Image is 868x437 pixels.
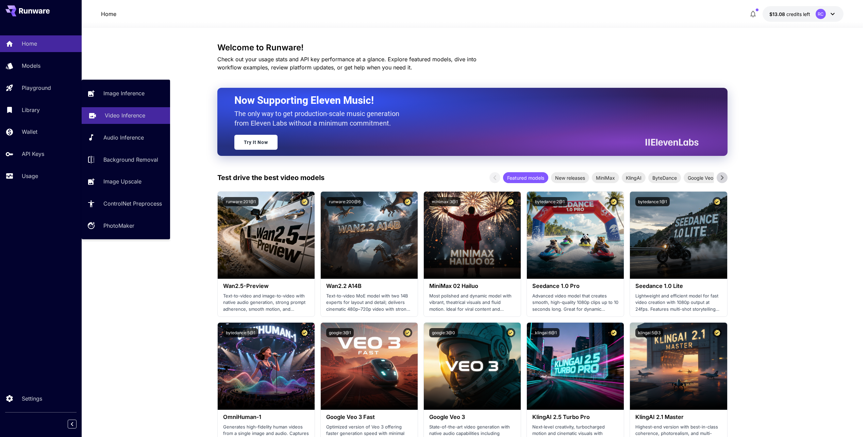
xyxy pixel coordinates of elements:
[326,197,363,206] button: runware:200@6
[103,177,141,185] p: Image Upscale
[82,151,170,168] a: Background Removal
[223,414,309,420] h3: OmniHuman‑1
[532,293,618,313] p: Advanced video model that creates smooth, high-quality 1080p clips up to 10 seconds long. Great f...
[22,39,37,48] p: Home
[769,11,810,18] div: $13.07604
[105,111,145,119] p: Video Inference
[769,11,786,17] span: $13.08
[429,197,461,206] button: minimax:3@1
[609,197,618,206] button: Certified Model – Vetted for best performance and includes a commercial license.
[403,197,412,206] button: Certified Model – Vetted for best performance and includes a commercial license.
[82,107,170,124] a: Video Inference
[532,328,560,337] button: klingai:6@1
[648,174,681,181] span: ByteDance
[592,174,619,181] span: MiniMax
[527,323,624,410] img: alt
[223,197,258,206] button: runware:201@1
[22,62,40,70] p: Models
[218,323,315,410] img: alt
[635,197,670,206] button: bytedance:1@1
[424,192,521,279] img: alt
[635,328,663,337] button: klingai:5@3
[82,85,170,102] a: Image Inference
[218,192,315,279] img: alt
[223,293,309,313] p: Text-to-video and image-to-video with native audio generation, strong prompt adherence, smooth mo...
[22,128,37,136] p: Wallet
[234,135,278,150] a: Try It Now
[68,420,77,428] button: Collapse sidebar
[403,328,412,337] button: Certified Model – Vetted for best performance and includes a commercial license.
[103,156,158,164] p: Background Removal
[223,283,309,289] h3: Wan2.5-Preview
[22,106,40,114] p: Library
[234,94,694,107] h2: Now Supporting Eleven Music!
[429,283,515,289] h3: MiniMax 02 Hailuo
[429,414,515,420] h3: Google Veo 3
[429,328,458,337] button: google:3@0
[506,197,515,206] button: Certified Model – Vetted for best performance and includes a commercial license.
[635,283,721,289] h3: Seedance 1.0 Lite
[635,293,721,313] p: Lightweight and efficient model for fast video creation with 1080p output at 24fps. Features mult...
[786,11,810,17] span: credits left
[82,195,170,212] a: ControlNet Preprocess
[506,328,515,337] button: Certified Model – Vetted for best performance and includes a commercial license.
[22,84,51,92] p: Playground
[609,328,618,337] button: Certified Model – Vetted for best performance and includes a commercial license.
[321,192,418,279] img: alt
[103,133,144,142] p: Audio Inference
[763,6,844,22] button: $13.07604
[234,109,404,128] p: The only way to get production-scale music generation from Eleven Labs without a minimum commitment.
[684,174,717,181] span: Google Veo
[326,293,412,313] p: Text-to-video MoE model with two 14B experts for layout and detail; delivers cinematic 480p–720p ...
[217,56,477,71] span: Check out your usage stats and API key performance at a glance. Explore featured models, dive int...
[217,173,324,183] p: Test drive the best video models
[713,197,722,206] button: Certified Model – Vetted for best performance and includes a commercial license.
[300,328,309,337] button: Certified Model – Vetted for best performance and includes a commercial license.
[326,328,354,337] button: google:3@1
[82,129,170,146] a: Audio Inference
[503,174,548,181] span: Featured models
[22,172,38,180] p: Usage
[532,414,618,420] h3: KlingAI 2.5 Turbo Pro
[635,414,721,420] h3: KlingAI 2.1 Master
[321,323,418,410] img: alt
[532,283,618,289] h3: Seedance 1.0 Pro
[713,328,722,337] button: Certified Model – Vetted for best performance and includes a commercial license.
[103,89,145,97] p: Image Inference
[223,328,258,337] button: bytedance:5@1
[532,197,567,206] button: bytedance:2@1
[217,43,728,52] h3: Welcome to Runware!
[326,414,412,420] h3: Google Veo 3 Fast
[82,173,170,190] a: Image Upscale
[326,283,412,289] h3: Wan2.2 A14B
[22,150,44,158] p: API Keys
[82,217,170,234] a: PhotoMaker
[424,323,521,410] img: alt
[816,9,826,19] div: RC
[73,418,82,430] div: Collapse sidebar
[103,222,134,230] p: PhotoMaker
[103,199,162,208] p: ControlNet Preprocess
[622,174,646,181] span: KlingAI
[551,174,589,181] span: New releases
[300,197,309,206] button: Certified Model – Vetted for best performance and includes a commercial license.
[630,192,727,279] img: alt
[101,10,116,18] nav: breadcrumb
[429,293,515,313] p: Most polished and dynamic model with vibrant, theatrical visuals and fluid motion. Ideal for vira...
[22,394,42,403] p: Settings
[527,192,624,279] img: alt
[630,323,727,410] img: alt
[101,10,116,18] p: Home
